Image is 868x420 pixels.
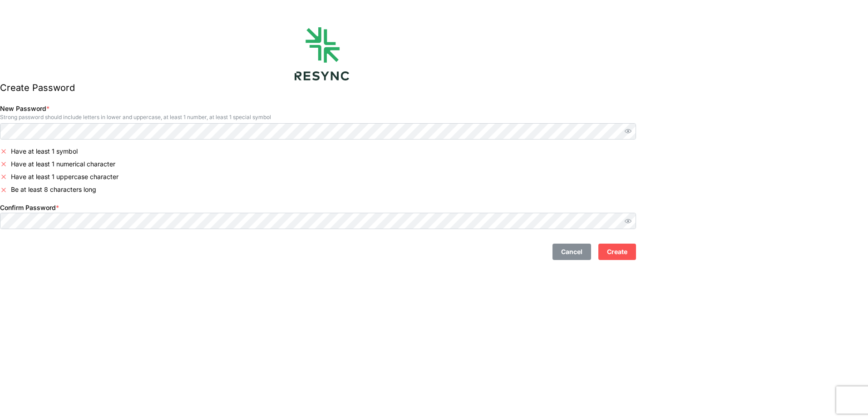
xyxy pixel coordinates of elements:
span: Create [607,244,627,260]
img: logo [295,27,349,80]
p: Have at least 1 numerical character [11,160,115,169]
button: Cancel [552,244,591,260]
p: Be at least 8 characters long [11,185,96,194]
p: Have at least 1 uppercase character [11,172,118,181]
span: Cancel [561,244,582,260]
p: Have at least 1 symbol [11,147,78,156]
button: Create [598,244,636,260]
